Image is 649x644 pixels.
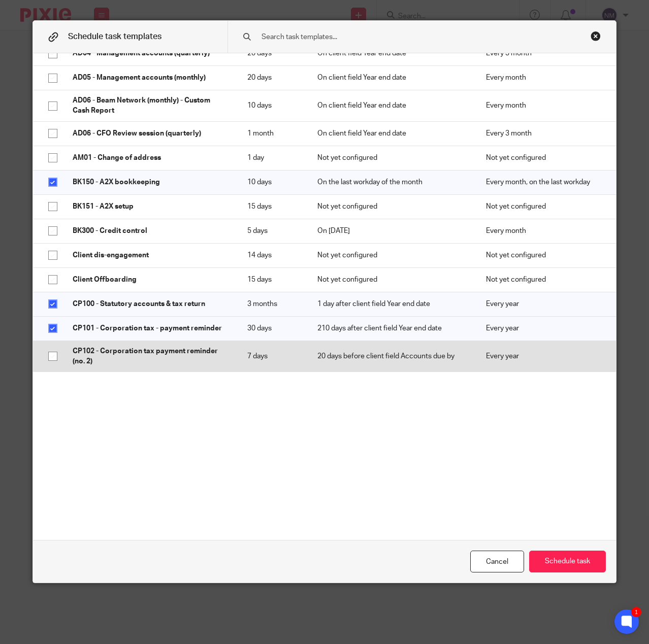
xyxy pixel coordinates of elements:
p: 14 days [247,250,297,260]
span: Schedule task templates [68,32,161,41]
p: Every month [486,226,601,236]
input: Search task templates... [261,31,559,43]
p: Not yet configured [317,250,466,260]
p: 20 days [247,73,297,83]
p: 3 months [247,299,297,309]
p: Not yet configured [317,201,466,212]
p: Every year [486,299,601,309]
p: Not yet configured [486,275,601,285]
p: On client field Year end date [317,128,466,139]
p: BK150 - A2X bookkeeping [73,177,227,187]
p: 1 month [247,128,297,139]
p: Every 3 month [486,48,601,58]
p: AD06 - Beam Network (monthly) - Custom Cash Report [73,95,227,116]
p: CP100 - Statutory accounts & tax return [73,299,227,309]
p: Every year [486,323,601,333]
p: 20 days before client field Accounts due by [317,351,466,361]
p: Not yet configured [486,201,601,212]
p: Not yet configured [317,153,466,163]
p: Every month [486,100,601,111]
div: Cancel [470,551,524,572]
div: 1 [631,607,641,617]
p: AD04 - Management accounts (quarterly) [73,48,227,58]
p: 10 days [247,177,297,187]
p: 10 days [247,100,297,111]
p: Not yet configured [486,153,601,163]
p: AM01 - Change of address [73,153,227,163]
p: On the last workday of the month [317,177,466,187]
p: CP101 - Corporation tax - payment reminder [73,323,227,333]
p: 7 days [247,351,297,361]
p: Client dis-engagement [73,250,227,260]
p: Every month, on the last workday [486,177,601,187]
p: Every year [486,351,601,361]
p: 15 days [247,275,297,285]
p: 1 day after client field Year end date [317,299,466,309]
p: On [DATE] [317,226,466,236]
p: 30 days [247,323,297,333]
button: Schedule task [529,551,606,572]
p: Not yet configured [486,250,601,260]
p: Every month [486,73,601,83]
p: 1 day [247,153,297,163]
p: 20 days [247,48,297,58]
p: CP102 - Corporation tax payment reminder (no. 2) [73,346,227,367]
p: On client field Year end date [317,100,466,111]
p: AD06 - CFO Review session (quarterly) [73,128,227,139]
p: Client Offboarding [73,275,227,285]
p: 15 days [247,201,297,212]
p: 210 days after client field Year end date [317,323,466,333]
p: On client field Year end date [317,73,466,83]
p: AD05 - Management accounts (monthly) [73,73,227,83]
p: BK300 - Credit control [73,226,227,236]
p: 5 days [247,226,297,236]
p: BK151 - A2X setup [73,201,227,212]
p: On client field Year end date [317,48,466,58]
div: Close this dialog window [591,31,601,41]
p: Every 3 month [486,128,601,139]
p: Not yet configured [317,275,466,285]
